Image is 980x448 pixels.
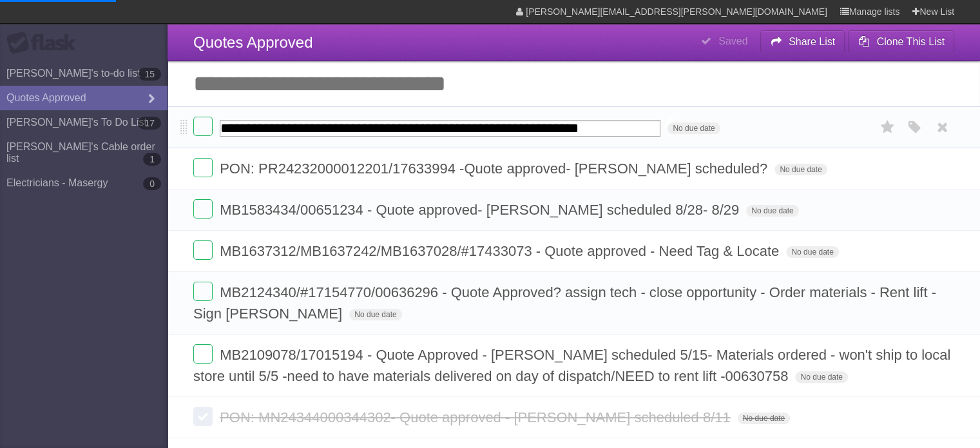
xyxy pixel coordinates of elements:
[738,413,790,424] span: No due date
[220,161,771,177] span: PON: PR24232000012201/17633994 -Quote approved- [PERSON_NAME] scheduled?
[668,122,720,134] span: No due date
[193,240,213,260] label: Done
[774,164,827,175] span: No due date
[349,309,401,320] span: No due date
[786,246,838,258] span: No due date
[143,153,161,166] b: 1
[193,199,213,219] label: Done
[138,68,161,81] b: 15
[220,243,782,259] span: MB1637312/MB1637242/MB1637028/#17433073 - Quote approved - Need Tag & Locate
[193,282,213,301] label: Done
[6,32,84,55] div: Flask
[193,117,213,136] label: Done
[193,407,213,426] label: Done
[193,284,936,322] span: MB2124340/#17154770/00636296 - Quote Approved? assign tech - close opportunity - Order materials ...
[143,177,161,190] b: 0
[220,202,742,218] span: MB1583434/00651234 - Quote approved- [PERSON_NAME] scheduled 8/28- 8/29
[789,36,835,47] b: Share List
[760,30,845,54] button: Share List
[876,117,900,138] label: Star task
[795,371,847,383] span: No due date
[746,205,798,217] span: No due date
[138,117,161,130] b: 17
[193,347,950,384] span: MB2109078/17015194 - Quote Approved - [PERSON_NAME] scheduled 5/15- Materials ordered - won't shi...
[193,34,312,51] span: Quotes Approved
[876,36,945,47] b: Clone This List
[193,344,213,364] label: Done
[220,409,733,425] span: PON: MN24344000344302- Quote approved - [PERSON_NAME] scheduled 8/11
[718,35,747,46] b: Saved
[848,30,954,54] button: Clone This List
[193,158,213,177] label: Done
